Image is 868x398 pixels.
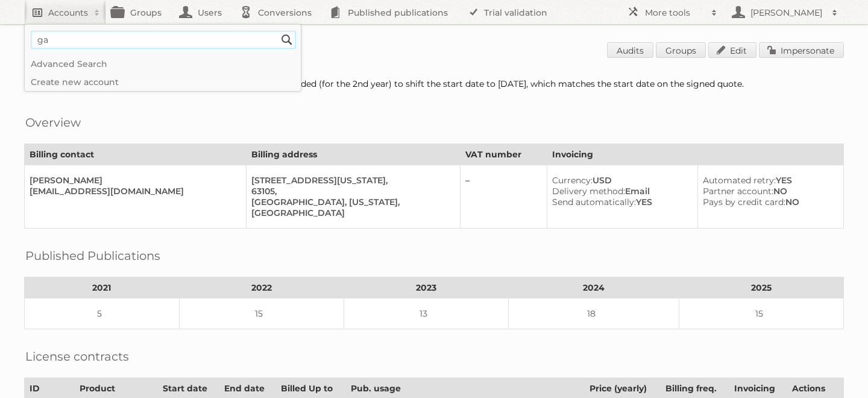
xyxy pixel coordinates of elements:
span: Send automatically: [552,197,636,207]
h2: License contracts [25,347,129,365]
th: VAT number [460,144,547,165]
td: 13 [344,298,508,329]
th: 2023 [344,277,508,298]
th: Billing address [246,144,460,165]
input: Search [278,31,296,49]
div: Email [552,186,688,197]
div: USD [552,175,688,186]
h2: More tools [645,7,705,19]
div: [PERSON_NAME] [30,175,236,186]
td: – [460,165,547,229]
td: 15 [679,298,844,329]
th: 2024 [508,277,679,298]
h1: Account 78257: Caleres [24,42,844,60]
h2: [PERSON_NAME] [747,7,826,19]
div: YES [552,197,688,207]
th: 2022 [179,277,344,298]
h2: Overview [25,113,81,131]
div: 63105, [251,186,450,197]
a: Advanced Search [25,55,301,73]
span: Automated retry: [703,175,776,186]
span: Delivery method: [552,186,625,197]
div: [EMAIL_ADDRESS][DOMAIN_NAME] [30,186,236,197]
a: Edit [708,42,756,58]
span: Pays by credit card: [703,197,785,207]
span: Partner account: [703,186,773,197]
h2: Published Publications [25,247,160,265]
div: [STREET_ADDRESS][US_STATE], [251,175,450,186]
div: [GEOGRAPHIC_DATA] [251,207,450,218]
a: Impersonate [759,42,844,58]
h2: Accounts [48,7,88,19]
a: Groups [656,42,706,58]
td: 18 [508,298,679,329]
th: 2021 [25,277,180,298]
a: Create new account [25,73,301,91]
th: 2025 [679,277,844,298]
td: 5 [25,298,180,329]
th: Billing contact [25,144,247,165]
div: NO [703,186,834,197]
a: Audits [607,42,653,58]
span: Currency: [552,175,593,186]
td: 15 [179,298,344,329]
th: Invoicing [547,144,843,165]
div: [GEOGRAPHIC_DATA], [US_STATE], [251,197,450,207]
div: NO [703,197,834,207]
div: YES [703,175,834,186]
div: Contract 107094 renews every 24 months. Contract 112648 was added (for the 2nd year) to shift the... [24,78,844,89]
